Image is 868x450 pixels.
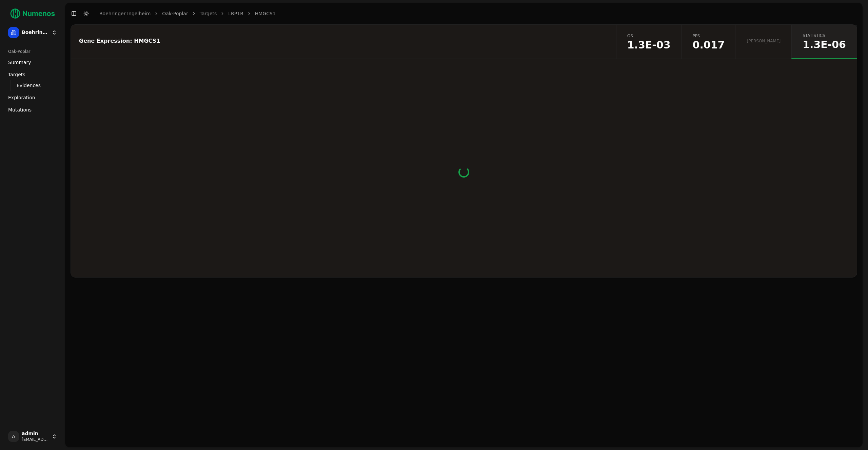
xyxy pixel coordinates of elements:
span: 1.3E-06 [803,40,846,50]
a: Summary [5,57,60,68]
span: Targets [8,71,25,78]
span: A [8,431,19,442]
nav: breadcrumb [99,10,276,17]
button: Aadmin[EMAIL_ADDRESS] [5,428,60,445]
a: statistics1.3E-06 [791,25,857,59]
span: statistics [803,33,846,38]
span: 0.017 [693,40,725,50]
a: Oak-Poplar [162,10,188,17]
span: Exploration [8,94,35,101]
img: Numenos [5,5,60,22]
span: admin [22,431,49,437]
a: Boehringer Ingelheim [99,10,151,17]
button: Boehringer Ingelheim [5,24,60,41]
a: HMGCS1 [255,10,276,17]
a: Mutations [5,104,60,115]
div: Gene Expression: HMGCS1 [79,38,606,44]
div: Oak-Poplar [5,46,60,57]
span: Mutations [8,106,32,113]
span: [EMAIL_ADDRESS] [22,437,49,442]
a: pfs0.017 [682,25,736,59]
a: os1.3E-03 [616,25,682,59]
span: Boehringer Ingelheim [22,29,49,36]
a: LRP1B [228,10,243,17]
span: 1.3E-03 [627,40,671,50]
span: Evidences [17,82,41,89]
a: Exploration [5,92,60,103]
span: os [627,33,671,39]
a: Targets [200,10,217,17]
span: Summary [8,59,31,66]
a: Targets [5,69,60,80]
a: Evidences [14,81,52,90]
span: pfs [693,33,725,39]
